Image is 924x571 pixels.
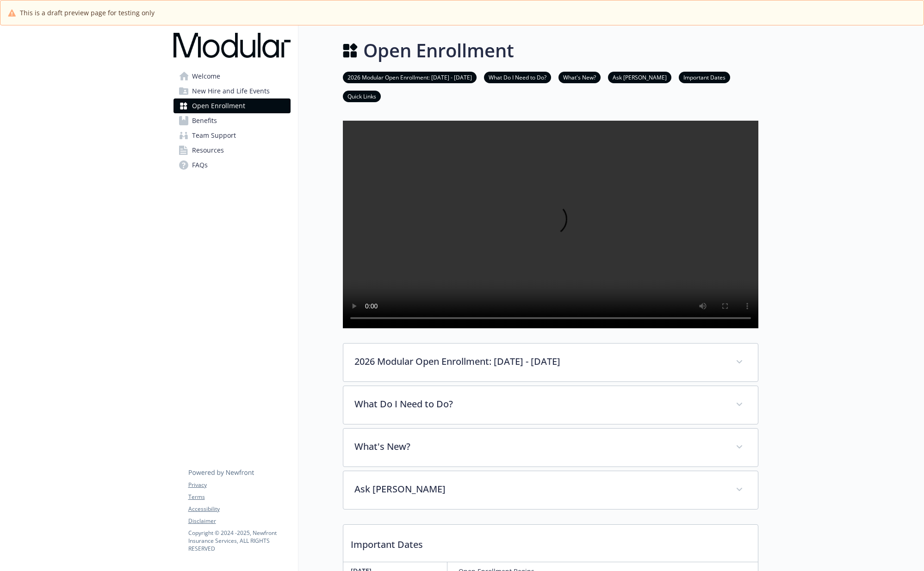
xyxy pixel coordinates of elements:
[192,98,245,113] span: Open Enrollment
[174,98,291,113] a: Open Enrollment
[188,493,290,501] a: Terms
[174,158,291,172] a: FAQs
[192,113,217,128] span: Benefits
[192,84,270,98] span: New Hire and Life Events
[354,397,725,411] p: What Do I Need to Do?
[363,37,514,64] h1: Open Enrollment
[174,113,291,128] a: Benefits
[192,128,236,143] span: Team Support
[484,73,551,81] a: What Do I Need to Do?
[188,517,290,525] a: Disclaimer
[354,440,725,454] p: What's New?
[343,429,758,467] div: What's New?
[188,481,290,489] a: Privacy
[558,73,601,81] a: What's New?
[343,471,758,509] div: Ask [PERSON_NAME]
[188,529,290,553] p: Copyright © 2024 - 2025 , Newfront Insurance Services, ALL RIGHTS RESERVED
[354,355,725,368] p: 2026 Modular Open Enrollment: [DATE] - [DATE]
[192,143,224,158] span: Resources
[20,8,155,18] span: This is a draft preview page for testing only
[608,73,671,81] a: Ask [PERSON_NAME]
[679,73,730,81] a: Important Dates
[354,482,725,496] p: Ask [PERSON_NAME]
[343,344,758,381] div: 2026 Modular Open Enrollment: [DATE] - [DATE]
[192,69,220,84] span: Welcome
[174,69,291,84] a: Welcome
[343,92,381,100] a: Quick Links
[174,128,291,143] a: Team Support
[192,158,208,172] span: FAQs
[343,386,758,424] div: What Do I Need to Do?
[343,525,758,559] p: Important Dates
[174,84,291,98] a: New Hire and Life Events
[174,143,291,158] a: Resources
[343,73,477,81] a: 2026 Modular Open Enrollment: [DATE] - [DATE]
[188,505,290,513] a: Accessibility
